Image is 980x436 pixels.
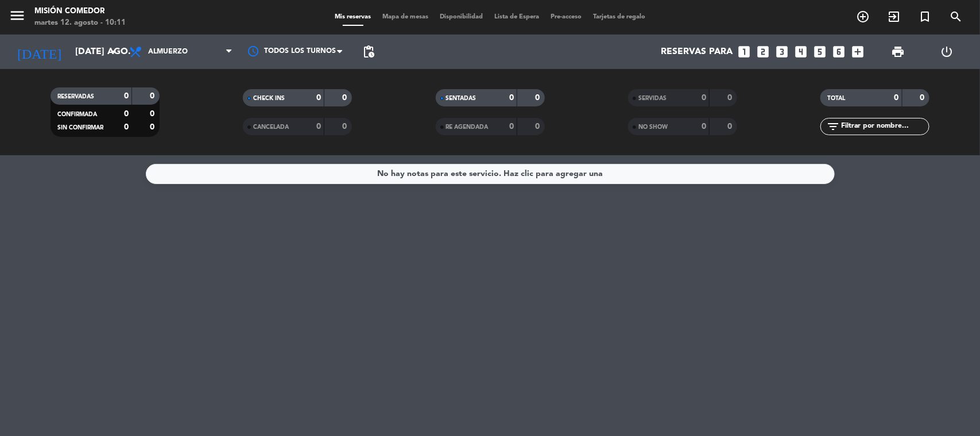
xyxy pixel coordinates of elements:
[891,45,905,59] span: print
[851,44,866,59] i: add_box
[362,45,375,59] span: pending_actions
[9,7,26,28] button: menu
[253,124,289,130] span: CANCELADA
[253,95,285,101] span: CHECK INS
[545,14,587,20] span: Pre-acceso
[727,123,734,131] strong: 0
[150,92,157,100] strong: 0
[923,35,971,69] div: LOG OUT
[34,17,126,29] div: martes 12. agosto - 10:11
[343,94,350,102] strong: 0
[727,94,734,102] strong: 0
[509,123,514,131] strong: 0
[9,39,69,64] i: [DATE]
[57,94,94,100] span: RESERVADAS
[827,95,845,101] span: TOTAL
[124,92,129,100] strong: 0
[329,14,377,20] span: Mis reservas
[57,112,97,117] span: CONFIRMADA
[343,123,350,131] strong: 0
[940,45,954,59] i: power_settings_new
[124,110,129,118] strong: 0
[920,94,927,102] strong: 0
[702,123,706,131] strong: 0
[840,120,929,133] input: Filtrar por nombre...
[377,14,434,20] span: Mapa de mesas
[826,120,840,133] i: filter_list
[148,48,188,56] span: Almuerzo
[638,95,667,101] span: SERVIDAS
[856,10,870,24] i: add_circle_outline
[509,94,514,102] strong: 0
[638,124,668,130] span: NO SHOW
[150,110,157,118] strong: 0
[661,47,733,58] span: Reservas para
[446,124,489,130] span: RE AGENDADA
[587,14,651,20] span: Tarjetas de regalo
[794,44,809,59] i: looks_4
[535,94,542,102] strong: 0
[316,123,321,131] strong: 0
[9,7,26,24] i: menu
[316,94,321,102] strong: 0
[57,125,103,131] span: SIN CONFIRMAR
[434,14,489,20] span: Disponibilidad
[446,95,477,101] span: SENTADAS
[737,44,752,59] i: looks_one
[489,14,545,20] span: Lista de Espera
[535,123,542,131] strong: 0
[832,44,847,59] i: looks_6
[34,6,126,17] div: Misión Comedor
[887,10,901,24] i: exit_to_app
[377,167,603,181] div: No hay notas para este servicio. Haz clic para agregar una
[894,94,899,102] strong: 0
[813,44,828,59] i: looks_5
[150,123,157,131] strong: 0
[918,10,932,24] i: turned_in_not
[775,44,790,59] i: looks_3
[124,123,129,131] strong: 0
[949,10,963,24] i: search
[756,44,771,59] i: looks_two
[702,94,706,102] strong: 0
[107,45,121,59] i: arrow_drop_down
